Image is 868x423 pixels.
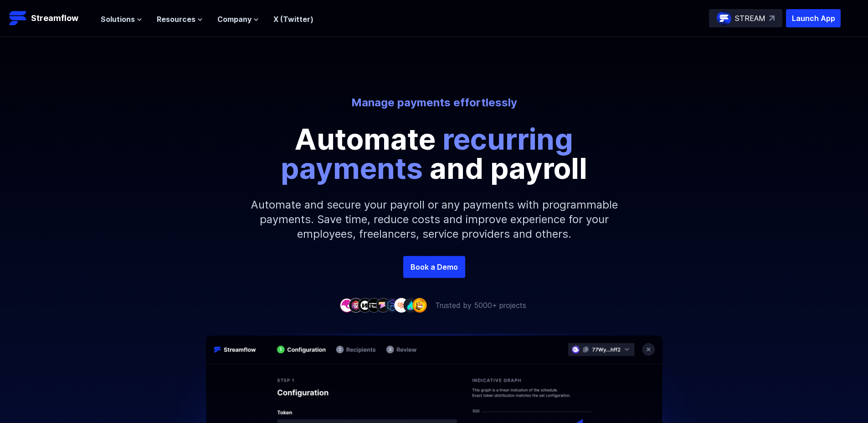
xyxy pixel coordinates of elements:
[403,298,418,312] img: company-8
[367,298,381,312] img: company-4
[385,298,400,312] img: company-6
[157,14,203,25] button: Resources
[238,183,630,256] p: Automate and secure your payroll or any payments with programmable payments. Save time, reduce co...
[786,9,841,27] button: Launch App
[281,121,573,186] span: recurring payments
[376,298,390,312] img: company-5
[182,95,687,110] p: Manage payments effortlessly
[339,298,354,312] img: company-1
[735,13,765,24] p: STREAM
[31,12,78,25] p: Streamflow
[273,15,313,24] a: X (Twitter)
[9,9,92,27] a: Streamflow
[709,9,782,27] a: STREAM
[101,14,142,25] button: Solutions
[412,298,427,312] img: company-9
[769,16,775,21] img: top-right-arrow.svg
[217,14,259,25] button: Company
[217,14,252,25] span: Company
[229,125,639,183] p: Automate and payroll
[157,14,195,25] span: Resources
[9,9,27,27] img: Streamflow Logo
[349,298,363,312] img: company-2
[717,11,731,26] img: streamflow-logo-circle.png
[358,298,372,312] img: company-3
[394,298,409,312] img: company-7
[101,14,135,25] span: Solutions
[403,256,465,278] a: Book a Demo
[435,300,526,311] p: Trusted by 5000+ projects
